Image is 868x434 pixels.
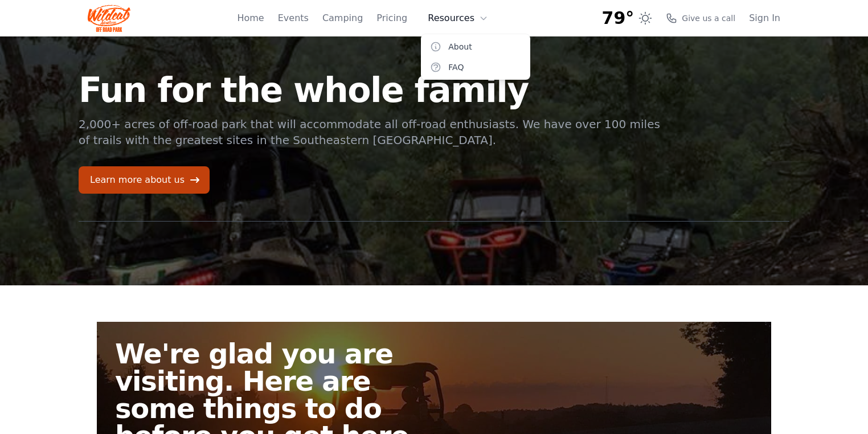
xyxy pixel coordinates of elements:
[79,73,662,107] h1: Fun for the whole family
[79,116,662,148] p: 2,000+ acres of off-road park that will accommodate all off-road enthusiasts. We have over 100 mi...
[376,11,407,25] a: Pricing
[237,11,264,25] a: Home
[602,8,634,28] span: 79°
[88,5,130,32] img: Wildcat Logo
[322,11,363,25] a: Camping
[421,57,530,77] a: FAQ
[666,13,735,24] a: Give us a call
[278,11,309,25] a: Events
[749,11,780,25] a: Sign In
[421,7,495,30] button: Resources
[421,36,530,57] a: About
[682,13,735,24] span: Give us a call
[79,166,210,194] a: Learn more about us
